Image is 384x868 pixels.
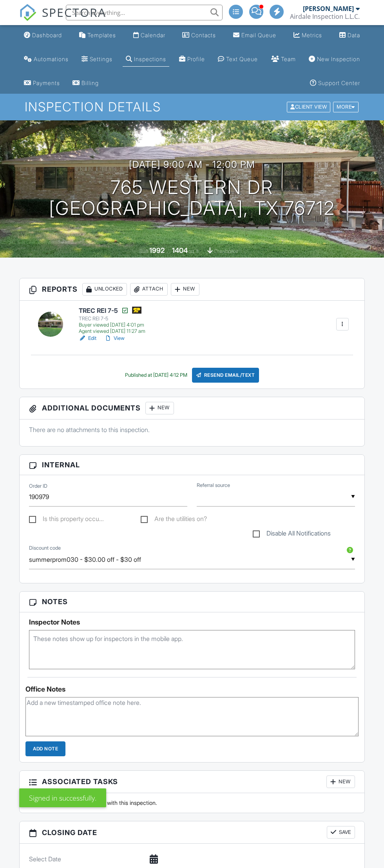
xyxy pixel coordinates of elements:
[303,5,354,13] div: [PERSON_NAME]
[187,56,205,62] div: Profile
[21,52,72,67] a: Automations (Advanced)
[29,618,355,626] h5: Inspector Notes
[130,283,168,296] div: Attach
[32,32,62,38] div: Dashboard
[25,741,65,756] input: Add Note
[25,685,359,693] div: Office Notes
[20,592,364,612] h3: Notes
[19,4,36,21] img: The Best Home Inspection Software - Spectora
[191,32,216,38] div: Contacts
[42,827,97,838] span: Closing date
[327,826,355,839] button: Save
[302,32,322,38] div: Metrics
[141,515,207,525] label: Are the utilities on?
[134,56,166,62] div: Inspections
[132,307,141,314] img: repair_pricer-6b1b510e493b3bf8003b399ba5179decfc91b93f92fee7f4585c97f7533b8af0.png
[42,776,118,787] span: Associated Tasks
[336,28,363,43] a: Data
[21,28,65,43] a: Dashboard
[42,4,106,20] span: SPECTORA
[172,246,188,254] div: 1404
[287,102,330,113] div: Client View
[104,334,125,342] a: View
[69,76,102,91] a: Billing
[76,28,119,43] a: Templates
[290,28,325,43] a: Metrics
[49,177,335,219] h1: 765 Western Dr [GEOGRAPHIC_DATA], TX 76712
[141,32,165,38] div: Calendar
[125,372,187,378] div: Published at [DATE] 4:12 PM
[215,52,261,67] a: Text Queue
[230,28,279,43] a: Email Queue
[29,545,61,552] label: Discount code
[317,56,360,62] div: New Inspection
[214,248,238,254] span: crawlspace
[79,307,145,334] a: TREC REI 7-5 TREC REI 7-5 Buyer viewed [DATE] 4:01 pm Agent viewed [DATE] 11:27 am
[176,52,208,67] a: Company Profile
[348,32,360,38] div: Data
[318,80,360,86] div: Support Center
[66,5,223,20] input: Search everything...
[33,80,60,86] div: Payments
[29,483,47,490] label: Order ID
[87,32,116,38] div: Templates
[29,515,104,525] label: Is this property occupied?
[123,52,169,67] a: Inspections
[34,56,69,62] div: Automations
[189,248,200,254] span: sq. ft.
[149,246,165,254] div: 1992
[171,283,199,296] div: New
[20,397,364,419] h3: Additional Documents
[306,52,363,67] a: New Inspection
[20,278,364,301] h3: Reports
[192,368,259,383] div: Resend Email/Text
[78,52,116,67] a: Settings
[19,788,106,807] div: Signed in successfully.
[79,316,145,322] div: TREC REI 7-5
[326,775,355,788] div: New
[129,159,255,170] h3: [DATE] 9:00 am - 12:00 pm
[290,13,360,20] div: Airdale Inspection L.L.C.
[29,425,355,434] p: There are no attachments to this inspection.
[130,28,168,43] a: Calendar
[79,334,96,342] a: Edit
[253,530,331,539] label: Disable All Notifications
[79,328,145,334] div: Agent viewed [DATE] 11:27 am
[197,482,230,489] label: Referral source
[79,322,145,328] div: Buyer viewed [DATE] 4:01 pm
[20,455,364,475] h3: Internal
[139,248,148,254] span: Built
[333,102,359,113] div: More
[82,80,99,86] div: Billing
[19,11,106,27] a: SPECTORA
[226,56,258,62] div: Text Queue
[268,52,299,67] a: Team
[241,32,276,38] div: Email Queue
[21,76,63,91] a: Payments
[286,104,332,109] a: Client View
[281,56,296,62] div: Team
[82,283,127,296] div: Unlocked
[179,28,219,43] a: Contacts
[145,402,174,414] div: New
[25,100,359,114] h1: Inspection Details
[307,76,363,91] a: Support Center
[79,307,145,315] h6: TREC REI 7-5
[90,56,112,62] div: Settings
